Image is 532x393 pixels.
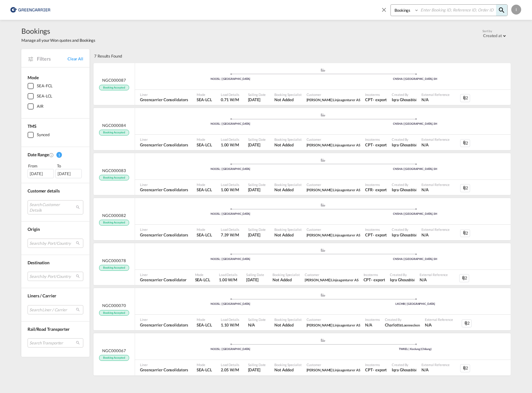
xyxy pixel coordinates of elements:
span: Not Added [274,97,301,102]
div: CFR [365,187,373,192]
span: Filters [37,55,68,62]
span: Customer details [28,188,59,193]
span: N/A [421,142,450,148]
span: 30 Sep 2025 [248,142,266,148]
div: - export [373,97,387,102]
span: Booking Accepted [99,355,129,361]
span: External Reference [421,182,450,187]
span: Sailing Date [248,362,266,367]
div: Liners / Carrier [28,293,83,299]
div: 2 [460,184,470,192]
div: - export [373,232,387,238]
span: 1.00 W/M [221,142,239,147]
span: Customer [307,182,360,187]
span: Incoterms [365,227,387,232]
span: icon-close [381,4,390,19]
span: [PERSON_NAME] Linjeagenturer AS [307,368,360,372]
div: CPT [364,277,371,283]
md-icon: icon-attachment [462,140,467,145]
span: SEA-LCL [197,232,212,238]
span: N/A [420,277,448,283]
span: 5 Oct 2025 [248,97,266,102]
span: Greencarrier Consolidators [140,187,188,192]
md-icon: icon-attachment [462,186,467,191]
div: CPT [365,232,373,238]
div: NGC000078 Booking Accepted assets/icons/custom/ship-fill.svgassets/icons/custom/roll-o-plane.svgP... [94,243,511,285]
md-icon: icon-attachment [464,321,469,326]
span: Created By [390,272,415,277]
span: Liner [140,227,188,232]
span: Booking Specialist [274,182,301,187]
span: Rail/Road Transporter [28,326,70,332]
span: Liner [140,317,188,322]
span: Created By [392,182,416,187]
span: Hecksher Linjeagenturer AS [307,322,360,328]
span: 2 Oct 2025 [248,187,266,192]
span: 1 [56,152,62,158]
div: 2 [460,94,470,102]
div: Rail/Road Transporter [28,326,83,332]
div: NGC000070 Booking Accepted assets/icons/custom/ship-fill.svgassets/icons/custom/roll-o-plane.svgP... [94,288,511,330]
span: Charlotte Loennecken [385,322,420,328]
span: Liner [140,137,188,142]
div: CPT [365,97,373,102]
span: Booking Accepted [99,220,129,226]
span: Booking Accepted [99,85,129,91]
span: Mode [197,317,212,322]
span: N/A [421,232,450,238]
md-checkbox: SEA-FCL [28,83,83,89]
span: N/A [425,322,453,328]
span: External Reference [420,272,448,277]
span: 28 Sep 2025 [246,277,264,283]
span: Mode [197,227,212,232]
span: Not Added [274,142,301,148]
span: NGC000082 [102,213,126,218]
span: Load Details [221,137,239,142]
span: Customer [307,92,360,97]
span: Hecksher Linjeagenturer AS [307,232,360,238]
span: Load Details [221,182,239,187]
div: NOOSL | [GEOGRAPHIC_DATA] [138,257,323,261]
div: From [28,163,55,169]
md-icon: icon-attachment [462,96,467,101]
span: SEA-LCL [197,322,212,328]
span: Loennecken [402,323,420,327]
span: Liner [140,272,186,277]
span: Mode [28,75,39,80]
span: SEA-LCL [197,187,212,192]
span: 1.10 W/M [221,322,239,327]
span: Bibi [411,188,416,192]
div: LKCMB | [GEOGRAPHIC_DATA] [323,302,508,306]
span: Booking Accepted [99,265,129,271]
div: 7 Results Found [94,49,122,63]
div: AIR [37,103,43,110]
span: Iqra Ghous Bibi [390,277,415,283]
span: Booking Specialist [274,137,301,142]
span: Load Details [221,362,239,367]
span: External Reference [421,362,450,367]
span: N/A [421,367,450,373]
span: Customer [307,317,360,322]
span: [PERSON_NAME] Linjeagenturer AS [307,98,360,102]
span: Created By [392,137,416,142]
span: CPT export [365,97,387,102]
span: Not Added [274,232,301,238]
span: Iqra Ghous Bibi [392,187,416,192]
span: 1.00 W/M [221,187,239,192]
div: NOOSL | [GEOGRAPHIC_DATA] [138,212,323,216]
span: Sailing Date [246,272,264,277]
div: SEA-FCL [37,83,53,89]
span: Created By [392,92,416,97]
span: Booking Specialist [274,92,301,97]
span: Destination [28,260,50,265]
div: I [511,5,521,15]
span: Not Added [273,277,299,283]
span: Iqra Ghous Bibi [392,367,416,373]
div: N/A [365,322,372,328]
md-checkbox: SEA-LCL [28,93,83,99]
span: TMS [28,123,37,129]
span: Load Details [221,227,239,232]
span: Booking Accepted [99,310,129,316]
span: Mode [197,137,212,142]
span: CPT export [364,277,385,283]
